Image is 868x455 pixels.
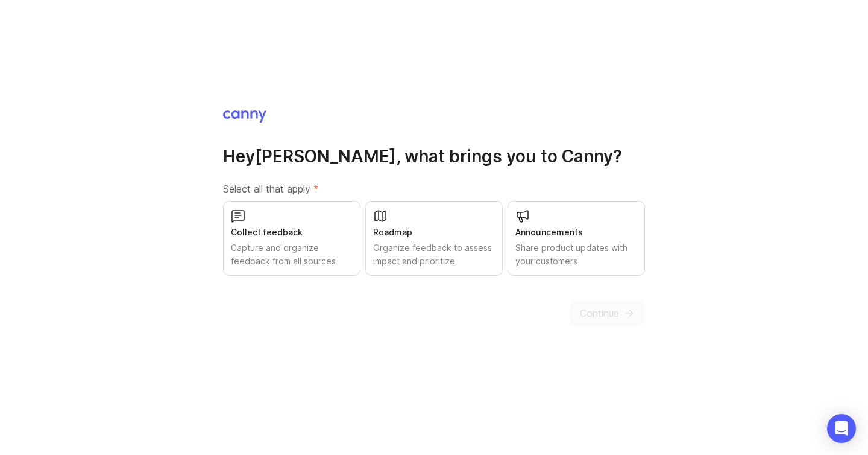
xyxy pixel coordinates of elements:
div: Collect feedback [231,226,353,239]
label: Select all that apply [223,182,645,196]
h1: Hey [PERSON_NAME] , what brings you to Canny? [223,145,645,167]
button: RoadmapOrganize feedback to assess impact and prioritize [365,201,503,276]
div: Announcements [515,226,637,239]
div: Open Intercom Messenger [827,414,856,443]
img: Canny Home [223,110,266,122]
button: AnnouncementsShare product updates with your customers [508,201,645,276]
div: Capture and organize feedback from all sources [231,241,353,268]
button: Collect feedbackCapture and organize feedback from all sources [223,201,360,276]
div: Organize feedback to assess impact and prioritize [373,241,495,268]
div: Roadmap [373,226,495,239]
div: Share product updates with your customers [515,241,637,268]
